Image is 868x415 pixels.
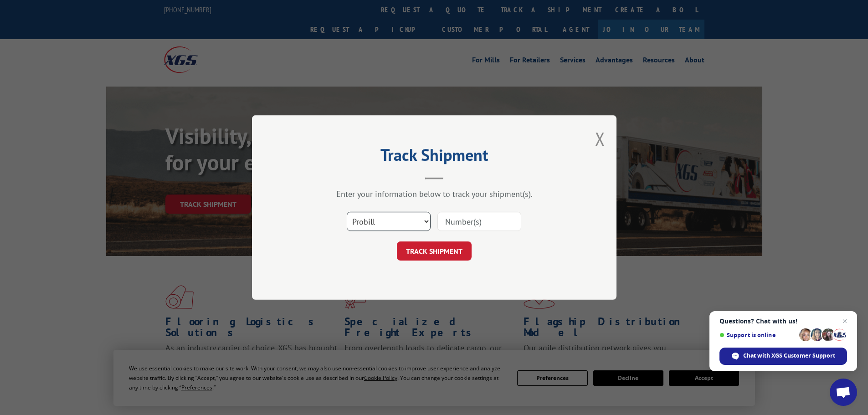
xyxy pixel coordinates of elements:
[743,352,835,360] span: Chat with XGS Customer Support
[437,212,521,231] input: Number(s)
[595,127,605,151] button: Close modal
[298,189,571,199] div: Enter your information below to track your shipment(s).
[719,348,847,365] div: Chat with XGS Customer Support
[719,318,847,325] span: Questions? Chat with us!
[298,149,571,166] h2: Track Shipment
[830,379,857,406] div: Open chat
[719,332,796,338] span: Support is online
[397,241,472,261] button: TRACK SHIPMENT
[839,316,850,327] span: Close chat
